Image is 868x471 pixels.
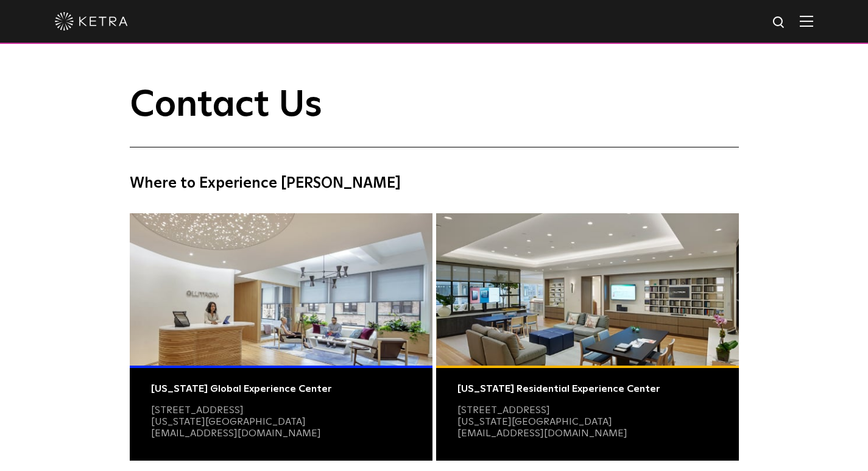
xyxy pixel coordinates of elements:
[436,213,739,366] img: Residential Photo@2x
[151,405,244,415] a: [STREET_ADDRESS]
[772,15,787,30] img: search icon
[457,428,627,438] a: [EMAIL_ADDRESS][DOMAIN_NAME]
[151,417,306,427] a: [US_STATE][GEOGRAPHIC_DATA]
[151,428,321,438] a: [EMAIL_ADDRESS][DOMAIN_NAME]
[130,172,739,195] h4: Where to Experience [PERSON_NAME]
[457,405,550,415] a: [STREET_ADDRESS]
[457,383,718,395] div: [US_STATE] Residential Experience Center
[800,15,813,27] img: Hamburger%20Nav.svg
[130,85,739,147] h1: Contact Us
[130,213,432,366] img: Commercial Photo@2x
[151,383,411,395] div: [US_STATE] Global Experience Center
[457,417,612,427] a: [US_STATE][GEOGRAPHIC_DATA]
[55,12,128,30] img: ketra-logo-2019-white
